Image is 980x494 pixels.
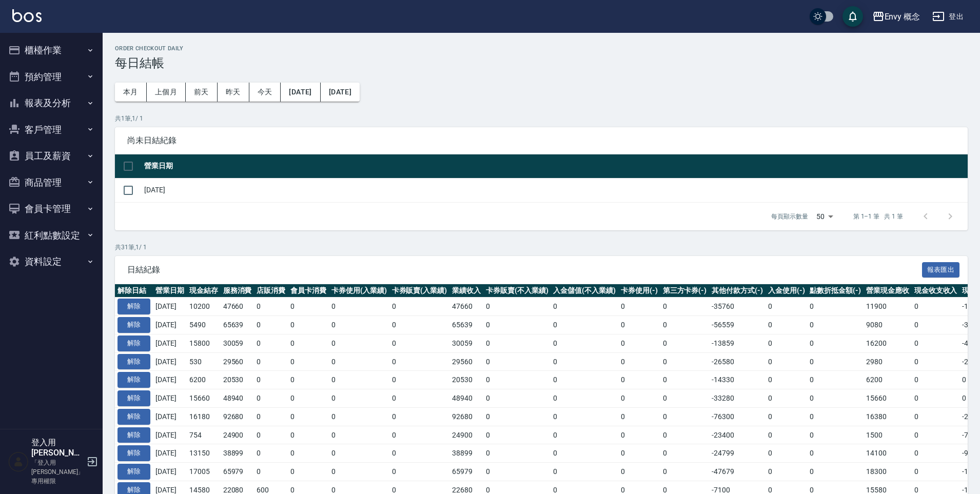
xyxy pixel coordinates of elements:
button: 解除 [117,464,150,480]
p: 共 1 筆, 1 / 1 [115,114,968,123]
td: 0 [807,316,864,334]
td: -33280 [709,389,766,408]
td: 65979 [449,463,483,481]
td: 0 [551,407,618,426]
button: 解除 [117,335,150,351]
td: 0 [288,298,329,316]
td: 0 [329,316,389,334]
td: 0 [660,298,710,316]
td: 0 [660,352,710,371]
td: [DATE] [153,426,187,444]
td: [DATE] [153,389,187,408]
td: 92680 [449,407,483,426]
td: 0 [618,426,660,444]
td: [DATE] [142,178,968,202]
td: 0 [912,444,960,463]
td: 30059 [449,334,483,352]
td: 0 [551,316,618,334]
td: 0 [254,426,288,444]
td: 0 [618,352,660,371]
td: 0 [483,298,551,316]
td: 0 [618,407,660,426]
td: 15800 [187,334,221,352]
td: 0 [766,426,808,444]
td: 0 [912,298,960,316]
td: 48940 [221,389,254,408]
button: 員工及薪資 [4,143,99,169]
td: 29560 [449,352,483,371]
th: 現金收支收入 [912,284,960,298]
td: 0 [389,316,450,334]
td: 0 [254,371,288,389]
td: 48940 [449,389,483,408]
td: 0 [389,426,450,444]
button: 昨天 [218,83,249,102]
td: 20530 [449,371,483,389]
button: 解除 [117,427,150,443]
button: 紅利點數設定 [4,222,99,249]
button: 解除 [117,390,150,406]
td: 0 [254,352,288,371]
td: 0 [389,407,450,426]
button: 商品管理 [4,169,99,196]
td: 0 [551,426,618,444]
th: 解除日結 [115,284,153,298]
td: 0 [389,352,450,371]
td: 0 [551,352,618,371]
th: 現金結存 [187,284,221,298]
th: 其他付款方式(-) [709,284,766,298]
td: 29560 [221,352,254,371]
td: 0 [288,426,329,444]
td: 16380 [864,407,912,426]
td: 0 [912,463,960,481]
td: 0 [807,463,864,481]
td: 0 [389,389,450,408]
td: 1500 [864,426,912,444]
td: 0 [254,463,288,481]
td: 6200 [187,371,221,389]
td: 0 [329,298,389,316]
td: 0 [254,334,288,352]
td: 0 [329,389,389,408]
button: 上個月 [147,83,186,102]
button: 解除 [117,372,150,388]
td: 0 [254,316,288,334]
td: -24799 [709,444,766,463]
th: 第三方卡券(-) [660,284,710,298]
td: 0 [660,389,710,408]
div: 50 [812,203,837,230]
td: 30059 [221,334,254,352]
button: save [842,6,863,27]
td: 0 [912,316,960,334]
button: [DATE] [281,83,320,102]
td: 0 [660,426,710,444]
td: 0 [766,463,808,481]
td: 0 [389,371,450,389]
td: 0 [660,407,710,426]
td: 0 [912,426,960,444]
td: 0 [483,352,551,371]
h5: 登入用[PERSON_NAME] [31,438,84,458]
th: 卡券使用(-) [618,284,660,298]
td: 38899 [221,444,254,463]
th: 卡券販賣(入業績) [389,284,450,298]
td: 0 [288,371,329,389]
td: 17005 [187,463,221,481]
button: 資料設定 [4,248,99,275]
button: Envy 概念 [868,6,925,27]
button: 報表及分析 [4,90,99,116]
td: 0 [483,389,551,408]
td: [DATE] [153,334,187,352]
td: 5490 [187,316,221,334]
button: 報表匯出 [922,262,960,278]
td: 24900 [221,426,254,444]
td: 0 [288,389,329,408]
p: 每頁顯示數量 [771,212,808,221]
th: 入金使用(-) [766,284,808,298]
td: 530 [187,352,221,371]
td: -56559 [709,316,766,334]
td: 0 [551,463,618,481]
td: 11900 [864,298,912,316]
td: 18300 [864,463,912,481]
td: [DATE] [153,444,187,463]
